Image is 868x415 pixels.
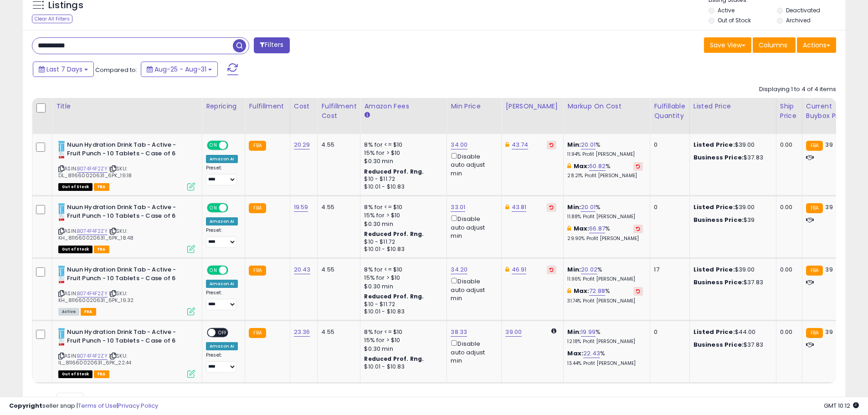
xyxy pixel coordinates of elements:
div: % [567,349,643,366]
div: % [567,162,643,179]
strong: Copyright [9,401,42,410]
small: FBA [806,266,823,276]
a: 20.01 [581,203,596,212]
div: 0 [654,203,682,211]
a: B074F4F2ZY [77,352,108,360]
div: 0 [654,328,682,336]
div: seller snap | | [9,402,158,410]
th: The percentage added to the cost of goods (COGS) that forms the calculator for Min & Max prices. [564,98,650,134]
b: Max: [574,224,590,233]
div: 15% for > $10 [364,149,440,157]
div: ASIN: [58,328,195,377]
b: Min: [567,328,581,336]
button: Columns [753,37,796,53]
div: Amazon AI [206,155,238,163]
div: 0 [654,141,682,149]
div: $0.30 min [364,345,440,353]
label: Archived [786,16,811,24]
div: 15% for > $10 [364,274,440,282]
button: Actions [797,37,836,53]
div: % [567,141,643,158]
div: Fulfillable Quantity [654,102,685,121]
span: ON [208,266,219,274]
div: % [567,225,643,241]
a: 23.36 [294,328,310,337]
div: 15% for > $10 [364,211,440,220]
label: Active [718,6,734,14]
div: Title [56,102,198,111]
div: 0.00 [780,266,795,274]
div: 4.55 [321,203,353,211]
div: Preset: [206,227,238,248]
a: Privacy Policy [118,401,158,410]
div: $39.00 [693,203,769,211]
b: Nuun Hydration Drink Tab - Active - Fruit Punch - 10 Tablets - Case of 6 [67,141,178,160]
b: Max: [574,162,590,170]
small: FBA [249,266,266,276]
div: 0.00 [780,328,795,336]
a: B074F4F2ZY [77,165,108,173]
div: Preset: [206,352,238,373]
div: Min Price [451,102,498,111]
span: 39 [825,140,832,149]
span: Compared to: [95,66,137,74]
p: 28.21% Profit [PERSON_NAME] [567,173,643,179]
div: $37.83 [693,154,769,162]
div: $10 - $11.72 [364,301,440,308]
div: Fulfillment [249,102,286,111]
div: ASIN: [58,141,195,190]
a: 20.02 [581,265,597,274]
b: Business Price: [693,340,744,349]
span: 39 [825,203,832,211]
div: Preset: [206,290,238,310]
p: 13.44% Profit [PERSON_NAME] [567,360,643,367]
a: 22.43 [583,349,600,358]
a: 19.99 [581,328,596,337]
span: FBA [94,370,109,378]
b: Business Price: [693,153,744,162]
div: 8% for <= $10 [364,328,440,336]
b: Nuun Hydration Drink Tab - Active - Fruit Punch - 10 Tablets - Case of 6 [67,203,178,222]
a: 66.87 [589,224,605,233]
div: 15% for > $10 [364,336,440,344]
small: FBA [806,328,823,338]
span: Columns [759,41,787,50]
span: OFF [216,329,230,337]
div: $10.01 - $10.83 [364,308,440,316]
a: B074F4F2ZY [77,290,108,297]
div: Displaying 1 to 4 of 4 items [759,85,836,94]
b: Reduced Prof. Rng. [364,292,424,300]
span: | SKU: DL_811660020631_6PK_19.18 [58,165,132,179]
div: $0.30 min [364,282,440,291]
div: $10 - $11.72 [364,238,440,246]
div: Fulfillment Cost [321,102,356,121]
a: 34.20 [451,265,467,274]
b: Reduced Prof. Rng. [364,355,424,363]
button: Aug-25 - Aug-31 [141,61,218,77]
div: % [567,328,643,345]
span: 39 [825,328,832,336]
p: 12.18% Profit [PERSON_NAME] [567,338,643,345]
div: ASIN: [58,203,195,252]
p: 11.88% Profit [PERSON_NAME] [567,214,643,220]
b: Max: [567,349,583,358]
span: 39 [825,265,832,274]
a: 43.81 [512,203,527,212]
p: 11.94% Profit [PERSON_NAME] [567,151,643,158]
div: 0.00 [780,141,795,149]
a: 34.00 [451,140,467,149]
a: 46.91 [512,265,527,274]
div: Disable auto adjust min [451,214,494,240]
a: 33.01 [451,203,465,212]
span: Aug-25 - Aug-31 [154,65,206,74]
div: 8% for <= $10 [364,141,440,149]
span: | SKU: KH_811660020631_6PK_18.48 [58,227,134,241]
div: Ship Price [780,102,798,121]
div: 4.55 [321,266,353,274]
p: 29.90% Profit [PERSON_NAME] [567,236,643,242]
button: Last 7 Days [33,61,94,77]
div: Amazon AI [206,217,238,225]
b: Max: [574,287,590,295]
div: 8% for <= $10 [364,266,440,274]
span: Show: entries [39,396,104,405]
